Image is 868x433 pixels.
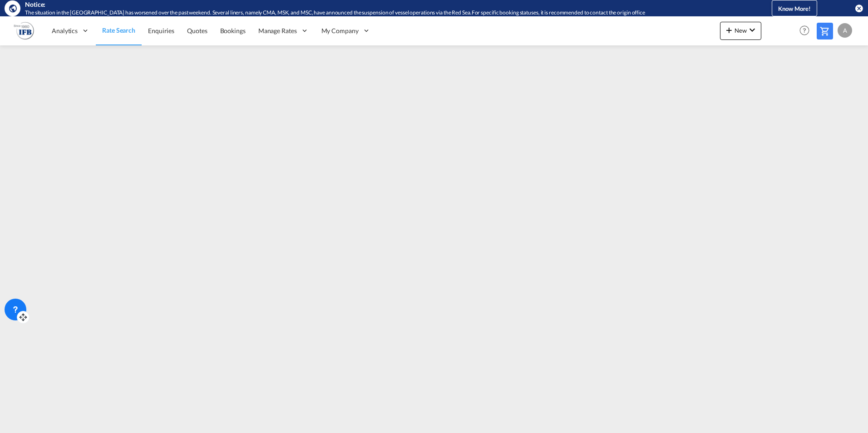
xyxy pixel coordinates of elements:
[838,23,852,38] div: A
[187,27,207,34] span: Quotes
[854,4,863,13] button: icon-close-circle
[14,20,34,41] img: b628ab10256c11eeb52753acbc15d091.png
[181,16,213,45] a: Quotes
[315,16,377,45] div: My Company
[797,23,817,39] div: Help
[102,26,135,34] span: Rate Search
[258,26,297,35] span: Manage Rates
[142,16,181,45] a: Enquiries
[321,26,359,35] span: My Company
[220,27,246,34] span: Bookings
[214,16,252,45] a: Bookings
[148,27,174,34] span: Enquiries
[724,25,735,35] md-icon: icon-plus 400-fg
[797,23,812,38] span: Help
[724,27,758,34] span: New
[747,25,758,35] md-icon: icon-chevron-down
[778,5,811,12] span: Know More!
[25,9,735,17] div: The situation in the Red Sea has worsened over the past weekend. Several liners, namely CMA, MSK,...
[252,16,315,45] div: Manage Rates
[96,16,142,45] a: Rate Search
[8,4,17,13] md-icon: icon-earth
[52,26,78,35] span: Analytics
[45,16,96,45] div: Analytics
[720,22,761,40] button: icon-plus 400-fgNewicon-chevron-down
